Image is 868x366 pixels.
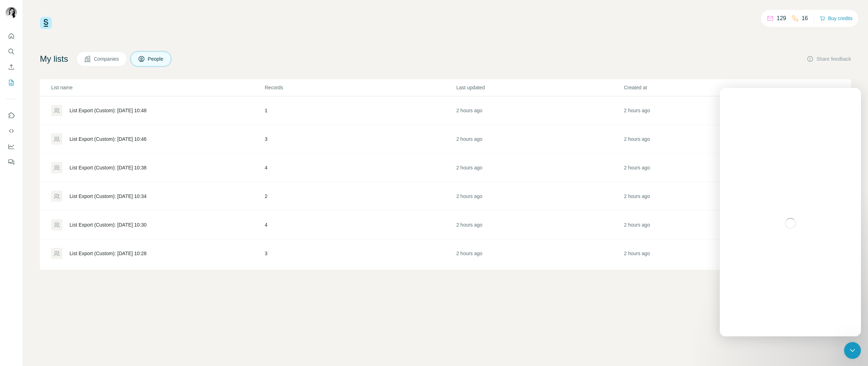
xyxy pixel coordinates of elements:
[6,30,17,42] button: Quick start
[70,221,146,228] div: List Export (Custom): [DATE] 10:30
[6,45,17,58] button: Search
[264,125,456,154] td: 3
[70,193,146,200] div: List Export (Custom): [DATE] 10:34
[264,154,456,182] td: 4
[623,96,791,125] td: 2 hours ago
[802,14,808,23] p: 16
[6,156,17,168] button: Feedback
[264,96,456,125] td: 1
[94,55,120,62] span: Companies
[456,211,623,239] td: 2 hours ago
[70,107,146,114] div: List Export (Custom): [DATE] 10:48
[6,140,17,153] button: Dashboard
[51,84,264,91] p: List name
[623,125,791,154] td: 2 hours ago
[456,84,623,91] p: Last updated
[624,84,791,91] p: Created at
[6,61,17,73] button: Enrich CSV
[777,14,786,23] p: 129
[456,239,623,268] td: 2 hours ago
[623,182,791,211] td: 2 hours ago
[265,84,456,91] p: Records
[623,211,791,239] td: 2 hours ago
[820,13,852,23] button: Buy credits
[720,88,861,336] iframe: Intercom live chat
[456,268,623,296] td: 3 hours ago
[6,109,17,122] button: Use Surfe on LinkedIn
[623,239,791,268] td: 2 hours ago
[623,268,791,296] td: 3 hours ago
[623,154,791,182] td: 2 hours ago
[844,342,861,359] iframe: Intercom live chat
[807,55,851,62] button: Share feedback
[6,76,17,89] button: My lists
[70,250,146,257] div: List Export (Custom): [DATE] 10:28
[6,7,17,18] img: Avatar
[40,53,68,65] h4: My lists
[456,96,623,125] td: 2 hours ago
[6,125,17,137] button: Use Surfe API
[70,136,146,143] div: List Export (Custom): [DATE] 10:46
[456,182,623,211] td: 2 hours ago
[264,268,456,296] td: 3
[148,55,164,62] span: People
[70,164,146,171] div: List Export (Custom): [DATE] 10:38
[456,154,623,182] td: 2 hours ago
[456,125,623,154] td: 2 hours ago
[264,239,456,268] td: 3
[264,182,456,211] td: 2
[264,211,456,239] td: 4
[40,17,52,29] img: Surfe Logo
